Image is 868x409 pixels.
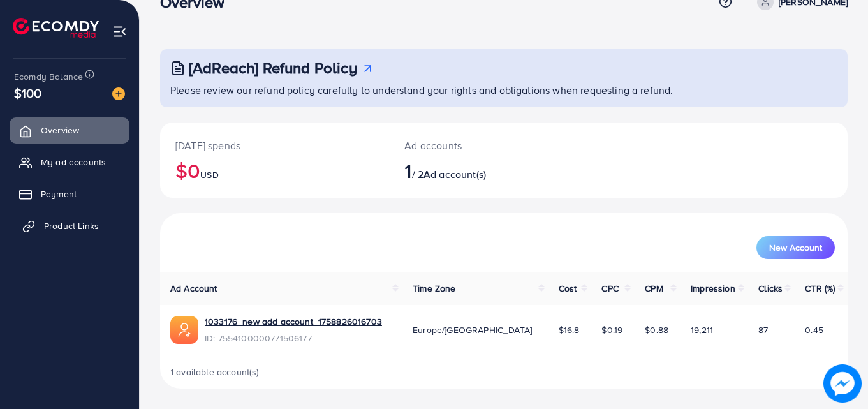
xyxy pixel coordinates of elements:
[601,282,618,295] span: CPC
[413,282,455,295] span: Time Zone
[601,323,622,336] span: $0.19
[112,87,125,100] img: image
[10,213,129,239] a: Product Links
[404,156,411,185] span: 1
[769,243,822,252] span: New Account
[205,315,382,328] a: 1033176_new add account_1758826016703
[44,219,99,232] span: Product Links
[645,323,668,336] span: $0.88
[758,282,783,295] span: Clicks
[758,323,768,336] span: 87
[41,188,77,200] span: Payment
[189,59,357,77] h3: [AdReach] Refund Policy
[413,323,532,336] span: Europe/[GEOGRAPHIC_DATA]
[756,236,835,259] button: New Account
[805,323,823,336] span: 0.45
[404,158,546,182] h2: / 2
[559,323,580,336] span: $16.8
[423,167,486,181] span: Ad account(s)
[559,282,577,295] span: Cost
[645,282,663,295] span: CPM
[14,70,83,83] span: Ecomdy Balance
[823,364,862,403] img: image
[404,138,546,153] p: Ad accounts
[175,158,374,182] h2: $0
[112,24,127,39] img: menu
[14,84,42,102] span: $100
[170,82,840,98] p: Please review our refund policy carefully to understand your rights and obligations when requesti...
[170,282,217,295] span: Ad Account
[41,156,106,168] span: My ad accounts
[805,282,835,295] span: CTR (%)
[205,332,382,345] span: ID: 7554100000771506177
[10,117,129,143] a: Overview
[200,168,218,181] span: USD
[41,124,79,137] span: Overview
[175,138,374,153] p: [DATE] spends
[13,18,99,38] img: logo
[10,181,129,207] a: Payment
[10,149,129,175] a: My ad accounts
[691,323,713,336] span: 19,211
[170,316,198,344] img: ic-ads-acc.e4c84228.svg
[691,282,735,295] span: Impression
[170,366,260,378] span: 1 available account(s)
